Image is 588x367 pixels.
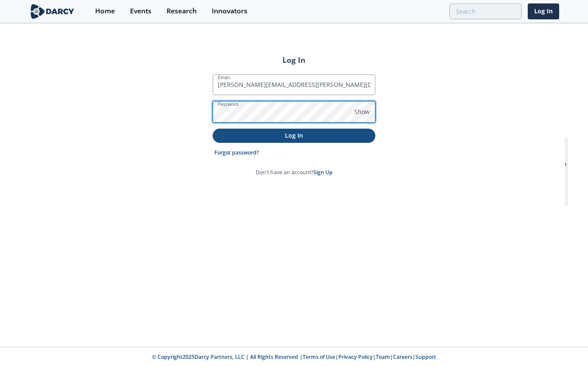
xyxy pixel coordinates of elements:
[167,8,197,15] div: Research
[130,8,152,15] div: Events
[29,4,76,19] img: logo-wide.svg
[214,149,259,157] a: Forgot password?
[31,353,557,361] p: © Copyright 2025 Darcy Partners, LLC | All Rights Reserved | | | | |
[449,3,522,19] input: Advanced Search
[565,137,588,209] iframe: chat widget
[528,3,559,19] a: Log In
[376,353,390,361] a: Team
[393,353,412,361] a: Careers
[303,353,335,361] a: Terms of Use
[219,131,369,140] p: Log In
[338,353,373,361] a: Privacy Policy
[213,54,375,65] h2: Log In
[213,129,375,143] button: Log In
[354,107,370,116] span: Show
[218,101,238,108] label: Password
[95,8,115,15] div: Home
[212,8,248,15] div: Innovators
[218,74,230,81] label: Email
[415,353,436,361] a: Support
[313,169,333,176] a: Sign Up
[256,169,333,176] p: Don't have an account?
